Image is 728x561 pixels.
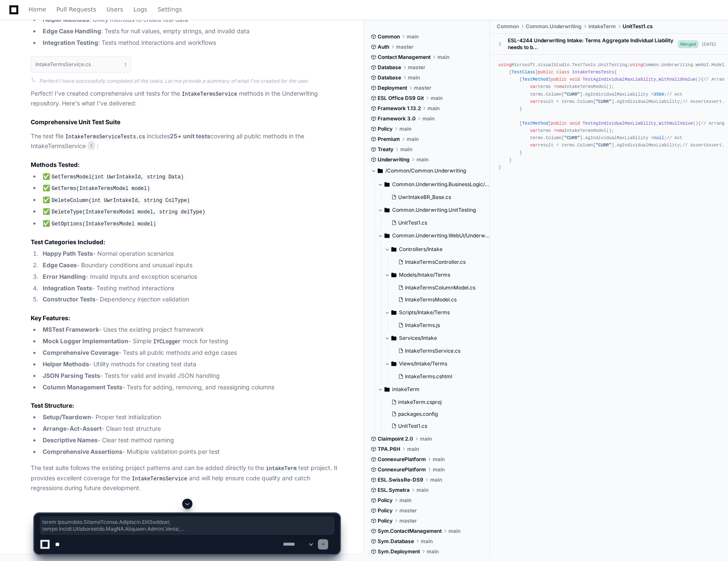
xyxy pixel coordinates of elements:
[384,357,490,371] button: Views/Intake/Terms
[400,146,412,153] span: main
[35,62,91,67] h1: IntakeTermsService.cs
[388,191,485,203] button: UwrIntakeBR_Base.cs
[395,319,485,331] button: IntakeTerms.js
[378,105,421,112] span: Framework 1.13.2
[40,207,340,217] li: ✅
[125,61,126,68] span: 1
[157,7,182,12] span: Settings
[408,74,420,81] span: main
[582,121,693,126] span: TestAgIndividualMaxLiability_WithNullValue
[596,99,612,104] span: "CURR"
[702,41,716,47] div: [DATE]
[405,284,475,291] span: IntakeTermsColumnModel.cs
[420,435,432,442] span: main
[437,54,449,61] span: main
[378,44,389,50] span: Auth
[391,333,396,343] svg: Directory
[556,70,570,75] span: class
[522,121,548,126] span: TestMethod
[31,463,340,493] p: The test suite follows the existing project patterns and can be added directly to the test projec...
[40,325,340,335] li: - Uses the existing project framework
[385,167,466,174] span: /Common/Common.Underwriting
[384,243,490,256] button: Controllers/Intake
[40,283,340,293] li: - Testing method interactions
[416,487,428,494] span: main
[538,70,553,75] span: public
[530,84,538,89] span: var
[399,246,443,253] span: Controllers/Intake
[31,131,340,151] p: The test file includes covering all public methods in the IntakeTermsService :
[398,194,451,201] span: UwrIntakeBR_Base.cs
[508,37,678,51] div: ESL-4244 Underwriting Intake: Terms Aggregate Individual Liability needs to b...
[378,64,401,71] span: Database
[180,91,239,98] code: IntakeTermsService
[414,85,431,91] span: master
[378,33,400,40] span: Common
[56,7,96,12] span: Pull Requests
[43,360,89,368] strong: Helper Methods
[526,23,582,30] span: Common.Underwriting
[39,78,340,85] div: Perfect! I have successfully completed all the tasks. Let me provide a summary of what I've creat...
[64,133,147,141] code: IntakeTermsServiceTests.cs
[40,383,340,392] li: - Tests for adding, removing, and reassigning columns
[395,282,485,294] button: IntakeTermsColumnModel.cs
[530,128,538,133] span: var
[428,105,440,112] span: main
[43,284,92,292] strong: Integration Tests
[391,270,396,280] svg: Directory
[623,23,653,30] span: UnitTest1.cs
[43,372,100,379] strong: JSON Parsing Tests
[378,466,426,473] span: ConnexurePlatform
[31,161,340,169] h3: Methods Tested:
[43,273,86,280] strong: Error Handling
[264,465,298,473] code: intakeTerm
[399,497,411,504] span: main
[378,156,410,163] span: Underwriting
[678,40,699,48] span: Merged
[407,136,419,143] span: main
[378,95,424,102] span: ESL Office DS9 Git
[564,92,580,97] span: "CURR"
[378,126,393,132] span: Policy
[134,7,147,12] span: Logs
[378,456,426,463] span: ConnexurePlatform
[556,84,564,89] span: new
[498,61,719,171] div: Microsoft.VisualStudio.TestTools.UnitTesting; Common.Underwriting.WebUI.Models.Intake.Terms; { [ ...
[43,436,98,444] strong: Descriptive Names
[398,411,438,418] span: packages.config
[378,383,490,396] button: intakeTerm
[31,89,340,108] p: Perfect! I've created comprehensive unit tests for the methods in the Underwriting repository. He...
[384,231,390,241] svg: Directory
[50,185,151,193] code: GetTerms(IntakeTermsModel model)
[551,77,701,82] span: ()
[31,238,340,246] h3: Test Categories Included:
[40,272,340,282] li: - Invalid inputs and exception scenarios
[43,295,96,303] strong: Constructor Tests
[653,92,664,97] span: 3500
[667,92,682,97] span: // Act
[40,424,340,434] li: - Clean test structure
[399,309,450,316] span: Scripts/Intake/Terms
[596,143,612,148] span: "CURR"
[433,456,445,463] span: main
[378,497,393,504] span: Policy
[378,446,400,453] span: TPA.P6H
[392,232,490,239] span: Common.Underwriting.WebUI/Underwriting
[107,7,123,12] span: Users
[588,23,616,30] span: intakeTerm
[43,39,98,46] strong: Integration Testing
[40,219,340,229] li: ✅
[87,141,95,150] span: 1
[384,179,390,190] svg: Directory
[50,208,207,216] code: DeleteType(IntakeTermsModel model, string delType)
[31,401,340,410] h3: Test Structure:
[43,27,101,35] strong: Edge Case Handling
[40,336,340,347] li: - Simple mock for testing
[398,423,427,430] span: UnitTest1.cs
[572,70,614,75] span: IntakeTermsTests
[40,249,340,259] li: - Normal operation scenarios
[405,259,466,266] span: IntakeTermsController.cs
[405,296,457,303] span: IntakeTermsModel.cs
[392,207,476,213] span: Common.Underwriting.UnitTesting
[399,272,450,278] span: Models/Intake/Terms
